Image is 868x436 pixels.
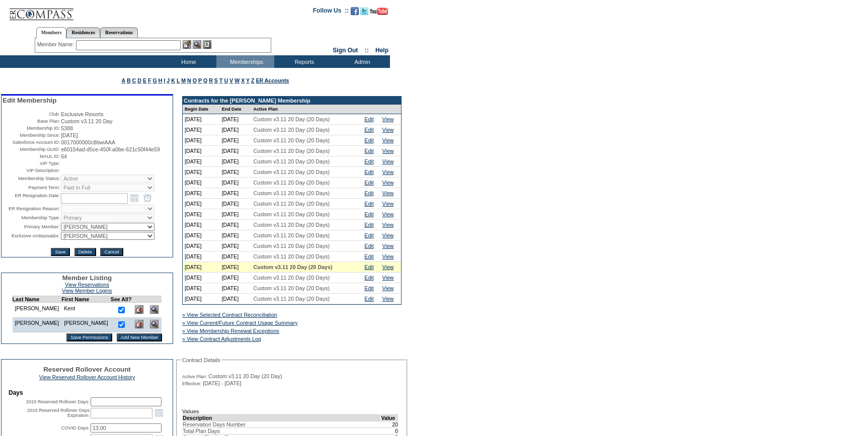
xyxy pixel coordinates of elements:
a: Become our fan on Facebook [351,10,359,16]
td: Exclusive Ambassador: [3,232,60,240]
td: [DATE] [183,209,220,220]
a: » View Selected Contract Reconciliation [182,312,277,318]
a: View Member Logins [62,288,112,294]
span: Active Plan: [182,374,207,380]
a: View [382,243,394,249]
span: 64 [61,153,67,159]
a: N [187,77,191,83]
a: Edit [364,201,373,207]
a: C [132,77,136,83]
div: Member Name: [37,40,76,49]
a: R [209,77,213,83]
td: Description [183,414,381,421]
span: Reservation Days Number [183,421,246,427]
span: Custom v3.11 20 Day (20 Days) [254,275,330,281]
a: Reservations [100,27,138,38]
a: View [382,137,394,143]
span: Custom v3.11 20 Day (20 Days) [254,148,330,154]
td: Primary Member: [3,223,60,231]
legend: Contract Details [181,357,221,363]
td: VIP Type: [3,160,60,166]
td: [DATE] [220,156,252,167]
td: See All? [111,296,132,303]
a: Edit [364,169,373,175]
td: [DATE] [183,273,220,283]
td: VIP Description: [3,167,60,173]
a: T [219,77,223,83]
a: Edit [364,211,373,217]
td: [DATE] [220,188,252,199]
a: Edit [364,180,373,186]
img: View [193,40,201,49]
span: Custom v3.11 20 Day (20 Days) [254,211,330,217]
a: Edit [364,158,373,164]
img: b_edit.gif [183,40,191,49]
a: View [382,296,394,302]
a: X [241,77,245,83]
td: [DATE] [183,167,220,178]
a: Edit [364,232,373,238]
a: View [382,222,394,228]
span: [DATE] - [DATE] [203,380,242,386]
span: [DATE] [61,132,78,138]
td: Admin [332,55,390,68]
a: Edit [364,148,373,154]
span: Member Listing [62,274,112,282]
input: Add New Member [117,333,163,341]
input: Save Permissions [66,333,112,341]
span: :: [365,47,369,54]
td: MAUL ID: [3,153,60,159]
a: » View Current/Future Contract Usage Summary [182,320,298,326]
a: View [382,264,394,270]
td: ER Resignation Reason: [3,205,60,213]
span: Custom v3.11 20 Day (20 Days) [254,222,330,228]
td: [DATE] [220,294,252,304]
td: Days [9,389,166,396]
a: Edit [364,190,373,196]
td: Reports [274,55,332,68]
span: Custom v3.11 20 Day (20 Days) [254,201,330,207]
td: Last Name [12,296,61,303]
a: View [382,285,394,291]
td: [DATE] [220,220,252,230]
td: Follow Us :: [313,6,349,18]
td: [DATE] [220,178,252,188]
a: Help [375,47,388,54]
td: Membership GUID: [3,146,60,152]
label: COVID Days: [61,425,90,430]
a: Sign Out [333,47,358,54]
b: Values [182,408,199,414]
a: O [193,77,197,83]
td: [DATE] [183,114,220,125]
a: W [234,77,240,83]
img: Delete [135,320,143,328]
span: 5388 [61,125,73,131]
a: G [152,77,156,83]
a: View [382,211,394,217]
span: Custom v3.11 20 Day (20 Days) [254,127,330,133]
td: [DATE] [183,125,220,135]
span: Custom v3.11 20 Day (20 Days) [254,137,330,143]
td: [DATE] [183,146,220,156]
td: [DATE] [220,230,252,241]
a: View [382,116,394,122]
span: Total Plan Days [183,428,220,434]
a: Follow us on Twitter [360,10,368,16]
td: [DATE] [220,241,252,251]
a: View Reserved Rollover Account History [39,374,135,380]
a: ER Accounts [256,77,289,83]
img: Reservations [203,40,211,49]
span: Custom v3.11 20 Day (20 Days) [254,296,330,302]
a: Edit [364,264,373,270]
td: Membership ID: [3,125,60,131]
a: J [167,77,170,83]
a: View [382,148,394,154]
span: Custom v3.11 20 Day (20 Days) [254,285,330,291]
span: Edit Membership [3,97,56,104]
td: [PERSON_NAME] [12,317,61,332]
td: First Name [61,296,111,303]
a: I [164,77,165,83]
a: Members [36,27,67,38]
a: F [148,77,151,83]
a: H [159,77,163,83]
